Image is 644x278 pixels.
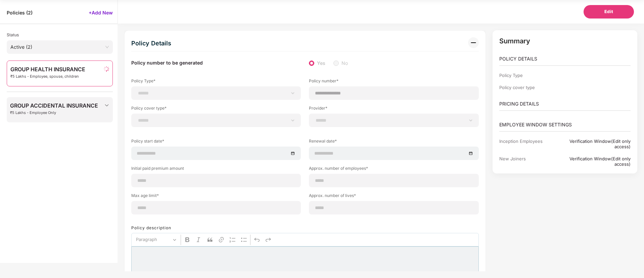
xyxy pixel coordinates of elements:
[499,85,554,90] div: Policy cover type
[131,233,479,246] div: Editor toolbar
[499,156,554,167] div: New Joiners
[468,37,479,48] img: svg+xml;base64,PHN2ZyB3aWR0aD0iMzIiIGhlaWdodD0iMzIiIHZpZXdCb3g9IjAgMCAzMiAzMiIgZmlsbD0ibm9uZSIgeG...
[131,105,301,114] label: Policy cover type*
[604,8,613,15] span: Edit
[309,193,478,201] label: Approx. number of lives*
[10,42,109,52] span: Active (2)
[314,59,328,67] span: Yes
[309,138,478,147] label: Renewal date*
[131,37,171,49] div: Policy Details
[339,59,351,67] span: No
[10,66,85,72] span: GROUP HEALTH INSURANCE
[131,59,203,67] label: Policy number to be generated
[131,225,171,230] label: Policy description
[136,236,171,244] span: Paragraph
[309,78,478,86] label: Policy number*
[309,105,478,114] label: Provider*
[554,138,631,149] div: Verification Window(Edit only access)
[309,165,478,174] label: Approx. number of employees*
[7,32,19,37] span: Status
[10,103,98,109] span: GROUP ACCIDENTAL INSURANCE
[133,235,179,245] button: Paragraph
[499,121,631,128] p: EMPLOYEE WINDOW SETTINGS
[499,100,631,108] p: PRICING DETAILS
[10,111,98,115] span: ₹5 Lakhs - Employee Only
[131,165,301,174] label: Initial paid premium amount
[89,9,113,16] span: +Add New
[499,73,554,78] div: Policy Type
[584,5,634,18] button: Edit
[131,138,301,147] label: Policy start date*
[104,103,109,108] img: svg+xml;base64,PHN2ZyBpZD0iRHJvcGRvd24tMzJ4MzIiIHhtbG5zPSJodHRwOi8vd3d3LnczLm9yZy8yMDAwL3N2ZyIgd2...
[131,193,301,201] label: Max age limit*
[499,37,631,45] p: Summary
[7,9,33,16] span: Policies ( 2 )
[499,55,631,63] p: POLICY DETAILS
[10,74,85,79] span: ₹5 Lakhs - Employee, spouse, children
[554,156,631,167] div: Verification Window(Edit only access)
[499,138,554,149] div: Inception Employees
[131,78,301,86] label: Policy Type*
